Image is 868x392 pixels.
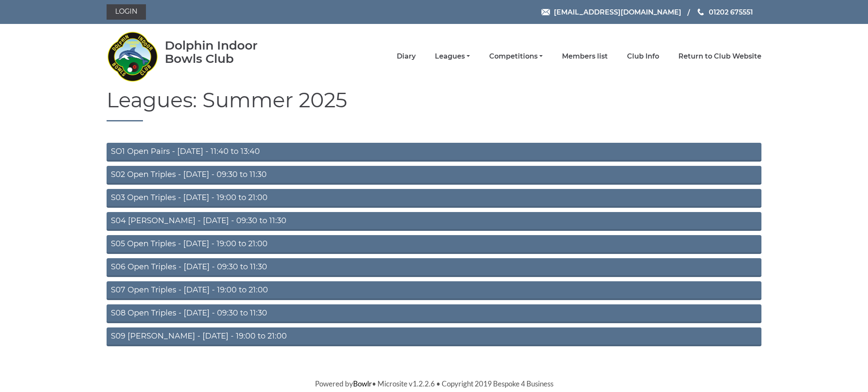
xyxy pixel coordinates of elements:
[107,143,761,162] a: SO1 Open Pairs - [DATE] - 11:40 to 13:40
[397,52,416,61] a: Diary
[107,212,761,231] a: S04 [PERSON_NAME] - [DATE] - 09:30 to 11:30
[165,39,285,65] div: Dolphin Indoor Bowls Club
[107,327,761,346] a: S09 [PERSON_NAME] - [DATE] - 19:00 to 21:00
[541,7,681,18] a: Email [EMAIL_ADDRESS][DOMAIN_NAME]
[698,9,704,15] img: Phone us
[489,52,543,61] a: Competitions
[353,379,372,388] a: Bowlr
[107,258,761,277] a: S06 Open Triples - [DATE] - 09:30 to 11:30
[541,9,550,15] img: Email
[107,304,761,323] a: S08 Open Triples - [DATE] - 09:30 to 11:30
[315,379,553,388] span: Powered by • Microsite v1.2.2.6 • Copyright 2019 Bespoke 4 Business
[709,8,753,16] span: 01202 675551
[678,52,761,61] a: Return to Club Website
[562,52,608,61] a: Members list
[107,166,761,185] a: S02 Open Triples - [DATE] - 09:30 to 11:30
[435,52,470,61] a: Leagues
[107,235,761,254] a: S05 Open Triples - [DATE] - 19:00 to 21:00
[107,27,158,86] img: Dolphin Indoor Bowls Club
[107,189,761,208] a: S03 Open Triples - [DATE] - 19:00 to 21:00
[696,7,753,18] a: Phone us 01202 675551
[107,4,146,20] a: Login
[107,89,761,121] h1: Leagues: Summer 2025
[554,8,681,16] span: [EMAIL_ADDRESS][DOMAIN_NAME]
[107,281,761,300] a: S07 Open Triples - [DATE] - 19:00 to 21:00
[627,52,659,61] a: Club Info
